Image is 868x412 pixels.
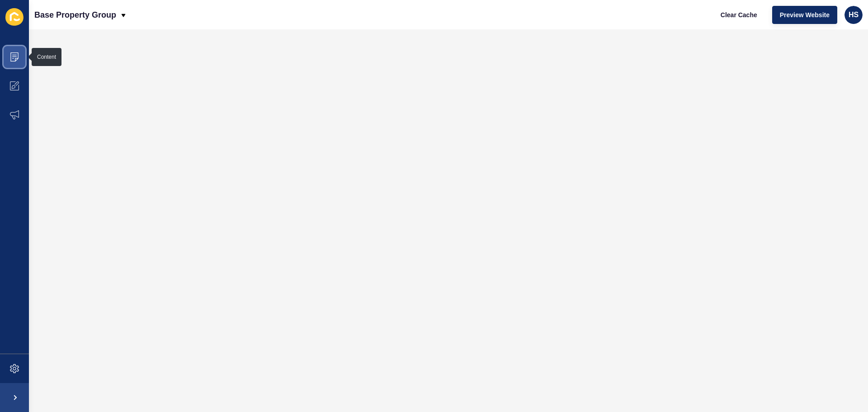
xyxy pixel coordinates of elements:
[713,6,765,24] button: Clear Cache
[780,10,830,19] span: Preview Website
[34,4,116,26] p: Base Property Group
[721,10,757,19] span: Clear Cache
[772,6,837,24] button: Preview Website
[37,53,56,61] div: Content
[849,10,859,19] span: HS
